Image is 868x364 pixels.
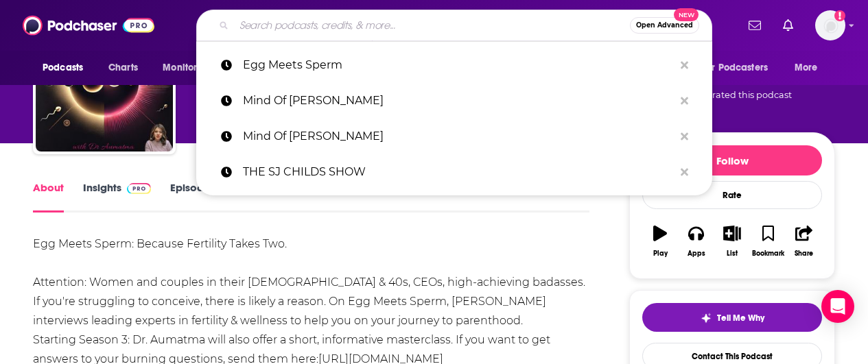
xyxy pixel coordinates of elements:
p: Mind Of George [243,83,674,119]
span: Charts [108,58,138,77]
div: List [727,250,738,258]
a: Credits1 [320,181,369,213]
a: Episodes1258 [170,181,242,213]
input: Search podcasts, credits, & more... [234,14,630,36]
button: tell me why sparkleTell Me Why [642,303,822,332]
div: Rate [642,181,822,209]
a: Egg Meets Sperm [196,47,712,83]
button: open menu [785,55,835,81]
a: Mind Of [PERSON_NAME] [196,119,712,154]
span: rated this podcast [712,90,792,100]
a: Similar [443,181,476,213]
a: Show notifications dropdown [743,14,766,37]
p: Egg Meets Sperm [243,47,674,83]
div: Open Intercom Messenger [821,290,854,323]
button: open menu [153,55,229,81]
button: Bookmark [750,217,786,266]
a: Mind Of [PERSON_NAME] [196,83,712,119]
div: Bookmark [752,250,784,258]
img: User Profile [815,10,845,40]
button: List [714,217,750,266]
button: Open AdvancedNew [630,17,699,34]
a: THE SJ CHILDS SHOW [196,154,712,190]
button: Follow [642,145,822,175]
span: Open Advanced [636,22,693,29]
p: THE SJ CHILDS SHOW [243,154,674,190]
a: InsightsPodchaser Pro [83,181,151,213]
span: Podcasts [43,58,83,77]
div: Apps [688,250,705,258]
div: Share [795,250,813,258]
p: Mind Of George [243,119,674,154]
img: Podchaser Pro [127,183,151,194]
a: Lists1 [389,181,423,213]
img: Podchaser - Follow, Share and Rate Podcasts [23,12,154,38]
span: Monitoring [163,58,211,77]
button: Share [786,217,822,266]
button: Apps [678,217,714,266]
span: More [795,58,818,77]
svg: Add a profile image [834,10,845,21]
div: Play [653,250,668,258]
img: tell me why sparkle [701,313,712,324]
a: About [33,181,64,213]
button: open menu [33,55,101,81]
div: Search podcasts, credits, & more... [196,10,712,41]
span: Logged in as KTMSseat4 [815,10,845,40]
a: Show notifications dropdown [777,14,799,37]
button: Show profile menu [815,10,845,40]
a: Charts [99,55,146,81]
button: open menu [693,55,788,81]
a: Reviews [261,181,301,213]
span: Tell Me Why [717,313,764,324]
span: For Podcasters [702,58,768,77]
span: New [674,8,699,21]
button: Play [642,217,678,266]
